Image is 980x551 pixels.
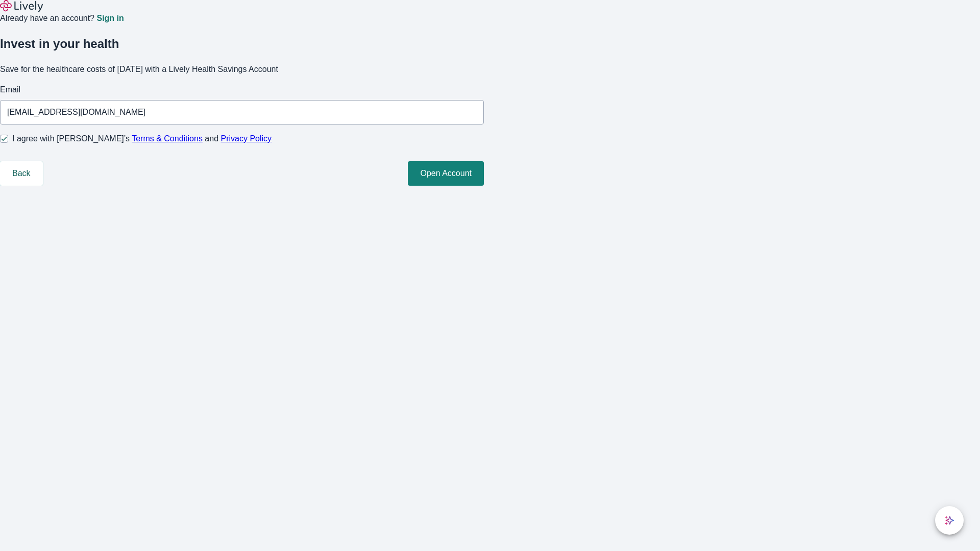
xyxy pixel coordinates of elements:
span: I agree with [PERSON_NAME]’s and [12,133,272,145]
svg: Lively AI Assistant [944,515,954,525]
a: Terms & Conditions [132,134,203,143]
a: Sign in [96,14,124,22]
a: Privacy Policy [221,134,272,143]
button: chat [935,506,964,535]
button: Open Account [408,161,484,186]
